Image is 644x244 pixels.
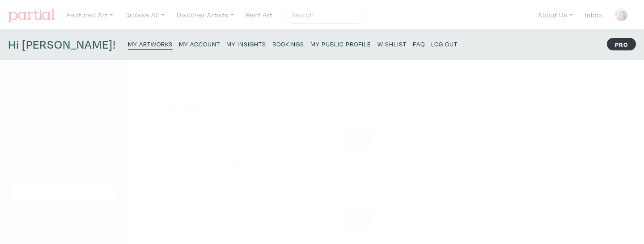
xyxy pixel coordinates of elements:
[291,9,358,21] input: Search
[413,40,425,48] small: FAQ
[12,84,115,98] h4: My Artwork
[179,40,220,48] small: My Account
[164,161,237,170] label: Purchase Price (CAD)
[431,37,458,50] a: Log Out
[12,145,36,153] a: Price
[164,96,487,116] h2: Price
[614,8,628,21] img: phpThumb.php
[413,37,425,50] a: FAQ
[12,222,49,234] button: Delete this
[12,165,59,174] label: Artwork Status
[164,133,241,143] label: Is this available for sale?
[310,37,371,50] a: My Public Profile
[377,40,407,48] small: Wishlist
[581,6,606,24] a: Inbox
[345,128,377,147] label: Yes
[179,37,220,50] a: My Account
[344,128,377,147] div: YesNo
[173,6,238,24] a: Discover Artists
[607,38,636,50] strong: PRO
[345,210,377,228] label: Yes
[272,40,304,48] small: Bookings
[226,40,266,48] small: My Insights
[128,37,173,50] a: My Artworks
[421,130,491,145] a: Pricing Guide
[534,6,577,24] a: About Us
[242,216,271,223] a: Learn More
[128,40,173,48] small: My Artworks
[226,37,266,50] a: My Insights
[164,215,271,224] label: Is this available for rent?
[272,37,304,50] a: Bookings
[121,6,169,24] a: Browse All
[8,37,116,52] h4: Hi [PERSON_NAME]!
[63,6,117,24] a: Featured Art
[164,178,182,198] span: $
[377,37,407,50] a: Wishlist
[310,40,371,48] small: My Public Profile
[12,113,36,121] a: Basic
[242,6,276,24] a: Rent Art
[12,209,52,221] button: Archive this
[344,209,377,228] div: YesNo
[12,129,42,137] a: Details
[431,40,458,48] small: Log Out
